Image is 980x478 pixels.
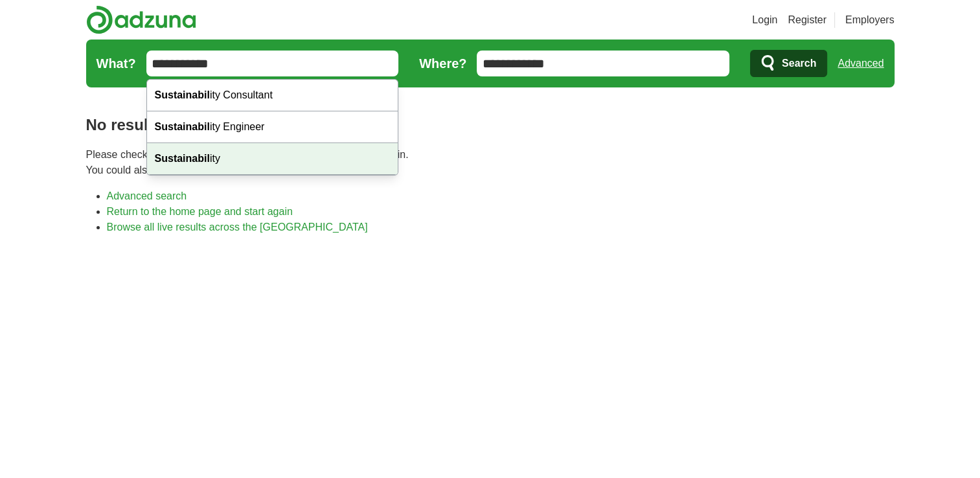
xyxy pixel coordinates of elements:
a: Employers [845,12,895,28]
a: Browse all live results across the [GEOGRAPHIC_DATA] [107,222,368,233]
label: What? [97,54,136,73]
img: Adzuna logo [86,5,196,34]
span: Search [782,51,816,76]
a: Register [788,12,826,28]
p: Please check your spelling or enter another search term and try again. You could also try one of ... [86,147,895,178]
a: Advanced search [107,190,187,201]
button: Search [750,50,827,77]
a: Login [752,12,777,28]
a: Return to the home page and start again [107,206,293,217]
a: Advanced [838,51,883,76]
h1: No results found [86,113,895,137]
label: Where? [419,54,466,73]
